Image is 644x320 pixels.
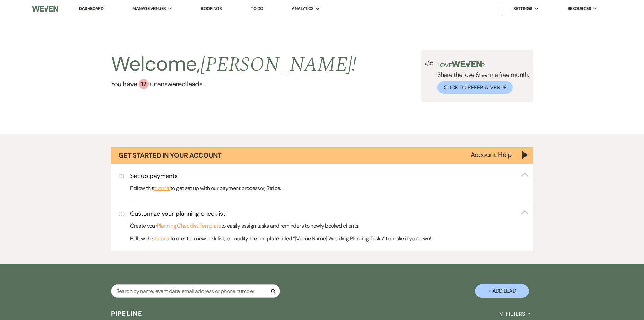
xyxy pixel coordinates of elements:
[130,221,529,230] p: Create your to easily assign tasks and reminders to newly booked clients.
[130,172,529,180] button: Set up payments
[471,151,512,158] button: Account Help
[513,5,532,12] span: Settings
[292,5,313,12] span: Analytics
[425,61,433,66] img: loud-speaker-illustration.svg
[452,61,482,67] img: weven-logo-green.svg
[251,6,263,12] a: To Do
[111,284,280,298] input: Search by name, event date, email address or phone number
[139,79,149,89] div: 17
[111,79,357,89] a: You have 17 unanswered leads.
[154,234,170,243] a: tutorial
[475,284,529,298] button: + Add Lead
[111,50,357,79] h2: Welcome,
[32,2,58,16] img: Weven Logo
[132,5,166,12] span: Manage Venues
[154,184,170,193] a: tutorial
[130,210,529,218] button: Customize your planning checklist
[130,184,529,193] p: Follow this to get set up with our payment processor, Stripe.
[130,210,225,218] h3: Customize your planning checklist
[437,81,513,94] button: Click to Refer a Venue
[130,234,529,243] p: Follow this to create a new task list, or modify the template titled “[Venue Name] Wedding Planni...
[79,6,103,12] a: Dashboard
[157,221,221,230] a: Planning Checklist Template
[130,172,178,180] h3: Set up payments
[200,49,357,80] span: [PERSON_NAME] !
[111,309,143,318] h3: Pipeline
[433,61,529,94] div: Share the love & earn a free month.
[201,6,222,12] a: Bookings
[118,151,222,160] h1: Get Started in Your Account
[568,5,591,12] span: Resources
[437,61,529,68] p: Love ?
